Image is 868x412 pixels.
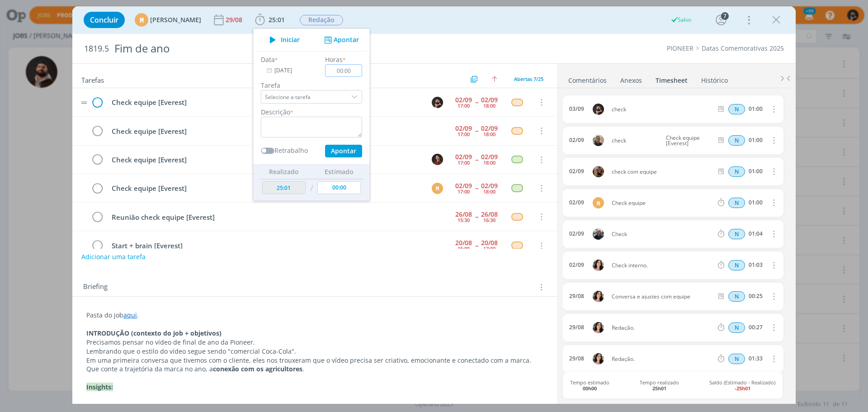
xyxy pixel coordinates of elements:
div: 17:00 [458,132,470,137]
span: N [728,104,745,114]
div: Horas normais [728,104,745,114]
div: 00:27 [749,324,763,331]
a: Comentários [568,72,607,85]
div: 02/09 [455,183,472,189]
button: Redação [299,14,344,26]
div: Horas normais [728,229,745,239]
p: Em uma primeira conversa que tivemos com o cliente, eles nos trouxeram que o vídeo precisa ser cr... [86,356,543,365]
div: 17:00 [458,160,470,165]
button: Apontar [325,145,362,157]
a: Datas Comemorativas 2025 [702,44,784,52]
img: M [432,154,443,165]
td: / [308,179,316,198]
span: N [728,198,745,208]
span: -- [475,99,478,105]
span: [PERSON_NAME] [150,17,201,23]
div: Check equipe [Everest] [108,183,423,194]
img: M [593,228,604,240]
span: Redação [300,15,343,25]
div: M [432,183,443,194]
a: aqui [123,311,137,319]
div: 20/08 [481,240,498,246]
span: 25:01 [269,15,285,24]
div: 01:04 [749,231,763,237]
span: check [608,138,662,143]
div: Start + brain [Everest] [108,240,423,251]
div: 18:00 [483,132,495,137]
button: D [430,95,444,109]
div: 03/09 [569,106,584,112]
span: Tarefas [81,74,104,85]
div: 02/09 [569,262,584,268]
div: 02/09 [569,199,584,206]
img: arrow-up.svg [492,76,497,82]
button: Concluir [84,12,125,28]
div: 15:30 [458,218,470,223]
span: Redação. [608,325,716,331]
label: Horas [325,55,343,64]
div: 02/09 [455,125,472,132]
div: 02/09 [455,97,472,103]
div: 29/08 [569,324,584,331]
span: Redação. [608,356,716,362]
a: PIONEER [667,44,693,52]
b: 00h00 [583,385,597,392]
strong: INTRODUÇÃO (contexto do job + objetivos) [86,329,222,337]
span: -- [475,185,478,191]
span: Briefing [83,281,108,293]
span: Saldo (Estimado - Realizado) [709,379,775,391]
span: Conversa e ajustes com equipe [608,294,716,299]
img: D [432,97,443,108]
div: 7 [721,12,729,20]
span: -- [475,213,478,220]
img: T [593,260,604,271]
span: -- [475,156,478,163]
div: 17:00 [458,189,470,194]
span: Abertas 7/25 [514,76,543,82]
label: Descrição [261,107,290,117]
span: N [728,135,745,146]
span: N [728,322,745,333]
div: 02/09 [481,154,498,160]
label: Tarefa [261,81,362,90]
span: N [728,291,745,302]
div: 01:03 [749,262,763,268]
div: 02/09 [455,154,472,160]
div: Check equipe [Everest] [108,154,423,166]
span: Check interno. [608,263,716,268]
b: 25h01 [652,385,666,392]
img: drag-icon.svg [81,101,87,104]
div: 02/09 [481,97,498,103]
strong: Insights: [86,383,113,391]
div: 01:00 [749,168,763,175]
div: 17:00 [458,103,470,108]
div: Horas normais [728,260,745,270]
div: 02/09 [569,168,584,175]
div: 18:00 [483,189,495,194]
ul: 25:01 [253,28,370,201]
th: Estimado [315,164,363,179]
div: M [135,13,148,27]
img: T [593,291,604,302]
div: Reunião check equipe [Everest] [108,212,423,223]
span: N [728,229,745,239]
button: 25:01 [253,13,287,27]
a: Timesheet [655,72,688,85]
span: Check [608,232,716,237]
div: 29/08 [569,355,584,362]
div: 02/09 [481,125,498,132]
div: 02/09 [569,137,584,143]
p: Lembrando que o estilo do vídeo segue sendo "comercial Coca-Cola". [86,347,543,356]
span: -- [475,242,478,249]
span: Iniciar [281,37,300,43]
button: M [430,153,444,166]
div: Horas normais [728,291,745,302]
div: Anexos [620,76,642,85]
span: Check equipe [Everest] [662,135,714,146]
img: A [593,166,604,177]
input: Data [261,64,317,77]
span: Check equipe [608,200,716,206]
button: 7 [714,13,728,27]
div: Fim de ano [111,38,489,60]
label: Retrabalho [274,146,308,155]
